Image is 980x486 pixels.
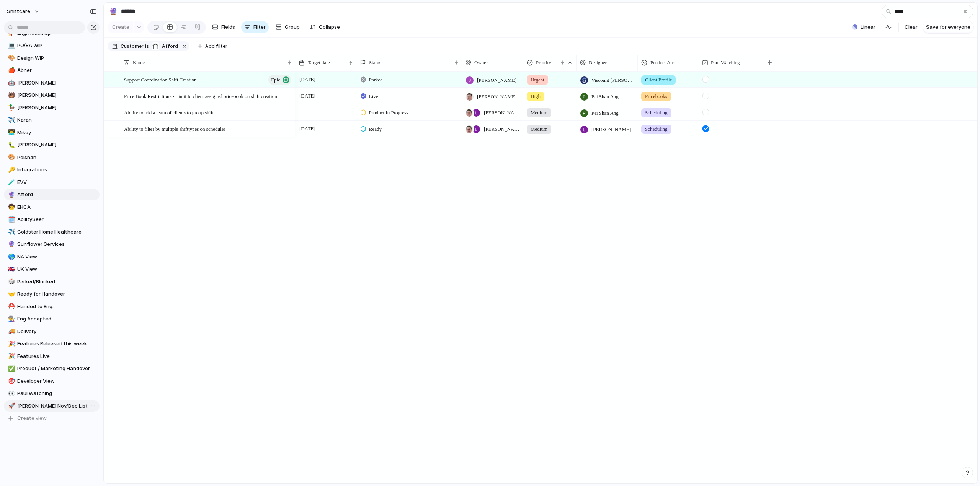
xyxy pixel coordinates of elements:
[8,364,13,373] div: ✅
[8,302,13,311] div: ⛑️
[8,389,13,398] div: 👀
[17,203,97,211] span: EHCA
[7,154,15,161] button: 🎨
[4,263,100,275] a: 🇬🇧UK View
[297,124,317,133] span: [DATE]
[4,89,100,101] a: 🐻[PERSON_NAME]
[150,42,180,50] button: Afford
[8,116,13,125] div: ✈️
[17,265,97,273] span: UK View
[4,363,100,374] a: ✅Product / Marketing Handover
[4,164,100,176] a: 🔑Integrations
[8,240,13,249] div: 🔮
[849,21,879,33] button: Linear
[7,340,15,348] button: 🎉
[17,54,97,62] span: Design WIP
[307,21,343,33] button: Collapse
[645,76,672,84] span: Client Profile
[7,228,15,236] button: ✈️
[7,328,15,335] button: 🚚
[8,340,13,348] div: 🎉
[7,216,15,223] button: 🗓️
[7,116,15,124] button: ✈️
[4,177,100,188] a: 🧪EVV
[645,109,668,117] span: Scheduling
[124,91,277,100] span: Price Book Restrictions - Limit to client assigned pricebook on shift creation
[4,301,100,312] div: ⛑️Handed to Eng.
[17,79,97,87] span: [PERSON_NAME]
[8,228,13,236] div: ✈️
[8,41,13,50] div: 💻
[17,278,97,286] span: Parked/Blocked
[4,239,100,250] a: 🔮Sunflower Services
[8,178,13,187] div: 🧪
[4,114,100,126] a: ✈️Karan
[7,166,15,174] button: 🔑
[7,129,15,137] button: 👨‍💻
[905,23,918,31] span: Clear
[4,152,100,163] div: 🎨Peishan
[4,226,100,238] a: ✈️Goldstar Home Healthcare
[109,6,118,16] div: 🔮
[4,375,100,387] div: 🎯Developer View
[7,390,15,397] button: 👀
[7,29,15,37] button: 🚀
[7,303,15,310] button: ⛑️
[591,126,631,133] span: [PERSON_NAME]
[4,65,100,76] div: 🍎Abner
[205,43,227,50] span: Add filter
[531,125,547,133] span: Medium
[4,276,100,288] a: 🎲Parked/Blocked
[17,402,97,410] span: [PERSON_NAME] Nov/Dec List
[484,125,520,133] span: [PERSON_NAME] , [PERSON_NAME]
[7,365,15,372] button: ✅
[17,129,97,137] span: Mikey
[297,91,317,101] span: [DATE]
[531,93,541,100] span: High
[271,75,280,85] span: Epic
[4,139,100,151] div: 🐛[PERSON_NAME]
[7,290,15,298] button: 🤝
[17,141,97,149] span: [PERSON_NAME]
[645,93,667,100] span: Pricebooks
[8,190,13,199] div: 🔮
[17,179,97,186] span: EVV
[484,109,520,117] span: [PERSON_NAME] , [PERSON_NAME]
[4,413,100,424] button: Create view
[7,191,15,198] button: 🔮
[926,23,970,31] span: Save for everyone
[241,21,269,33] button: Filter
[221,23,235,31] span: Fields
[7,402,15,410] button: 🚀
[4,338,100,349] div: 🎉Features Released this week
[17,42,97,49] span: PO/BA WIP
[711,59,740,67] span: Paul Watching
[4,202,100,213] a: 🧒EHCA
[923,21,973,33] button: Save for everyone
[8,103,13,112] div: 🦆
[121,43,144,50] span: Customer
[7,79,15,87] button: 🤖
[8,66,13,75] div: 🍎
[17,315,97,323] span: Eng Accepted
[17,390,97,397] span: Paul Watching
[369,125,382,133] span: Ready
[477,76,516,84] span: [PERSON_NAME]
[369,76,383,84] span: Parked
[17,241,97,248] span: Sunflower Services
[4,400,100,412] div: 🚀[PERSON_NAME] Nov/Dec List
[285,23,300,31] span: Group
[17,116,97,124] span: Karan
[7,278,15,286] button: 🎲
[8,203,13,211] div: 🧒
[4,102,100,114] div: 🦆[PERSON_NAME]
[297,75,317,84] span: [DATE]
[8,265,13,274] div: 🇬🇧
[7,67,15,74] button: 🍎
[4,326,100,337] a: 🚚Delivery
